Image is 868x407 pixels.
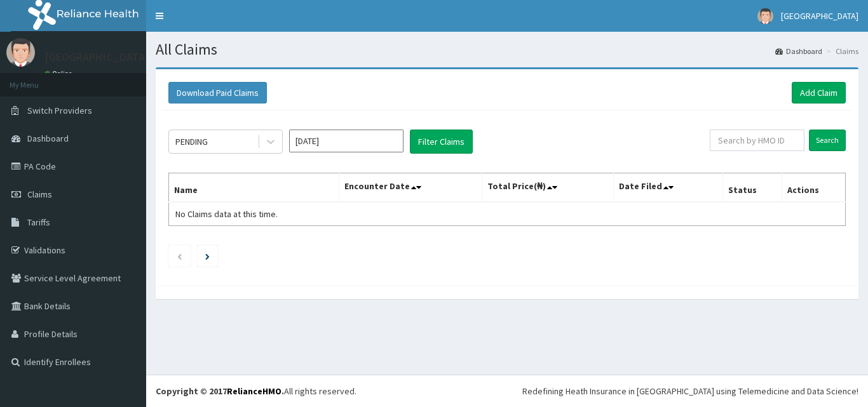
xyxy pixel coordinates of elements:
[775,46,822,57] a: Dashboard
[6,38,35,67] img: User Image
[782,173,845,203] th: Actions
[482,173,614,203] th: Total Price(₦)
[177,250,182,262] a: Previous page
[27,133,69,144] span: Dashboard
[522,385,858,397] div: Redefining Heath Insurance in [GEOGRAPHIC_DATA] using Telemedicine and Data Science!
[175,135,208,148] div: PENDING
[614,173,723,203] th: Date Filed
[792,82,846,103] a: Add Claim
[809,130,846,151] input: Search
[289,130,403,152] input: Select Month and Year
[205,250,210,262] a: Next page
[169,173,339,203] th: Name
[44,69,75,78] a: Online
[227,385,281,397] a: RelianceHMO
[781,10,858,22] span: [GEOGRAPHIC_DATA]
[156,41,858,58] h1: All Claims
[410,130,473,154] button: Filter Claims
[27,189,52,200] span: Claims
[757,8,773,24] img: User Image
[168,82,267,103] button: Download Paid Claims
[27,217,50,228] span: Tariffs
[723,173,782,203] th: Status
[710,130,804,151] input: Search by HMO ID
[824,46,858,57] li: Claims
[175,208,278,220] span: No Claims data at this time.
[156,385,284,397] strong: Copyright © 2017 .
[44,51,149,63] p: [GEOGRAPHIC_DATA]
[146,375,868,407] footer: All rights reserved.
[339,173,482,203] th: Encounter Date
[27,105,92,116] span: Switch Providers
